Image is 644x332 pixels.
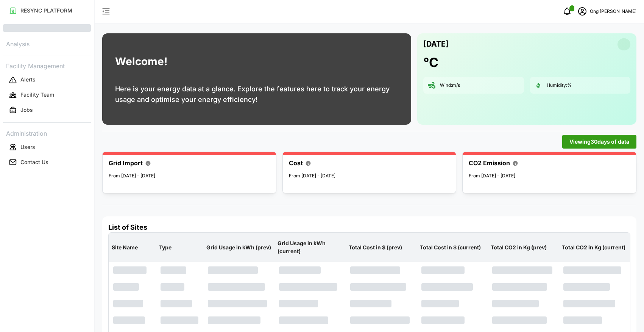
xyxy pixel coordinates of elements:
a: Contact Us [3,155,91,170]
button: Facility Team [3,88,91,102]
button: Alerts [3,73,91,87]
p: Site Name [110,238,154,257]
p: Contact Us [20,158,48,166]
p: Type [157,238,202,257]
h4: List of Sites [108,222,630,232]
p: Cost [289,158,303,168]
p: Alerts [20,76,36,83]
p: Facility Team [20,91,54,99]
p: Ong [PERSON_NAME] [590,8,636,15]
p: Grid Import [109,158,143,168]
p: Humidity: % [547,82,572,89]
a: Facility Team [3,88,91,103]
button: notifications [560,4,575,19]
p: Total CO2 in Kg (prev) [489,238,557,257]
p: Total Cost in $ (prev) [347,238,415,257]
button: schedule [575,4,590,19]
p: Users [20,143,35,151]
a: Jobs [3,103,91,118]
button: Jobs [3,103,91,117]
p: Grid Usage in kWh (prev) [205,238,273,257]
p: Administration [3,127,91,138]
a: RESYNC PLATFORM [3,3,91,18]
button: Viewing30days of data [562,135,636,149]
p: Facility Management [3,60,91,71]
button: Contact Us [3,155,91,169]
a: Alerts [3,72,91,88]
p: Wind: m/s [440,82,460,89]
button: RESYNC PLATFORM [3,4,91,17]
p: Jobs [20,106,33,114]
p: Here is your energy data at a glance. Explore the features here to track your energy usage and op... [115,84,398,105]
h1: Welcome! [115,53,167,70]
h1: °C [423,54,438,71]
p: Total Cost in $ (current) [418,238,487,257]
p: From [DATE] - [DATE] [109,172,270,180]
button: Users [3,140,91,154]
span: Viewing 30 days of data [569,135,629,148]
p: RESYNC PLATFORM [20,7,72,14]
p: From [DATE] - [DATE] [289,172,450,180]
p: CO2 Emission [469,158,510,168]
p: Grid Usage in kWh (current) [276,233,344,261]
p: Total CO2 in Kg (current) [560,238,628,257]
p: From [DATE] - [DATE] [469,172,630,180]
p: Analysis [3,38,91,49]
p: [DATE] [423,38,449,50]
a: Users [3,139,91,155]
